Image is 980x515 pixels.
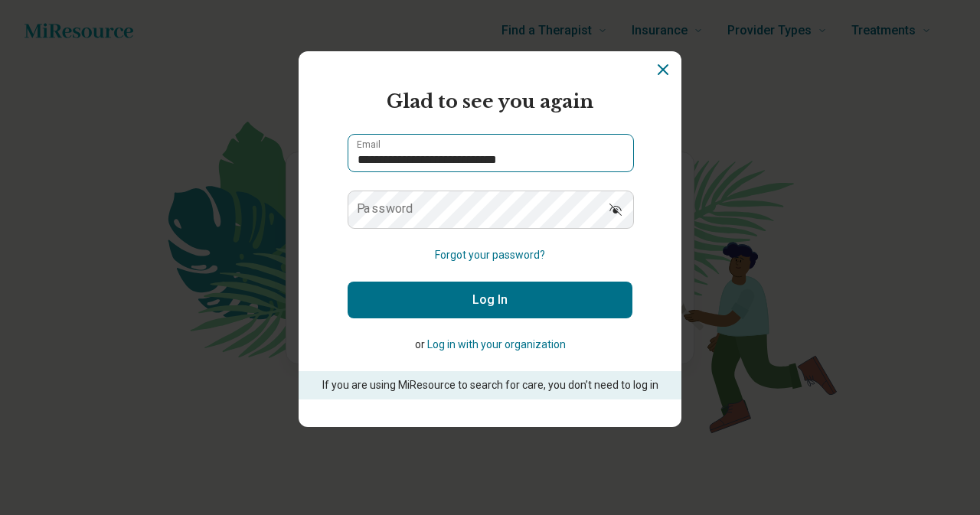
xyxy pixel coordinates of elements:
[357,203,413,215] label: Password
[348,282,632,318] button: Log In
[299,51,681,427] section: Login Dialog
[320,377,660,393] p: If you are using MiResource to search for care, you don’t need to log in
[599,191,632,227] button: Show password
[357,140,381,149] label: Email
[654,60,672,79] button: Dismiss
[348,337,632,353] p: or
[435,247,545,263] button: Forgot your password?
[427,337,566,353] button: Log in with your organization
[348,88,632,116] h2: Glad to see you again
